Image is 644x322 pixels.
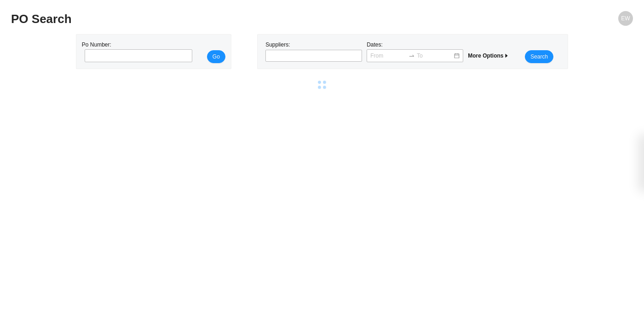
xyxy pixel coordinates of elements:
[82,40,190,63] div: Po Number:
[11,11,477,27] h2: PO Search
[504,53,509,59] span: caret-right
[530,52,548,61] span: Search
[213,52,220,61] span: Go
[263,40,364,63] div: Suppliers:
[417,51,453,60] input: To
[207,50,225,63] button: Go
[408,53,415,59] span: to
[364,40,466,63] div: Dates:
[621,11,630,26] span: EW
[468,53,509,59] span: More Options
[408,53,415,59] span: swap-right
[370,51,407,60] input: From
[525,50,553,63] button: Search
